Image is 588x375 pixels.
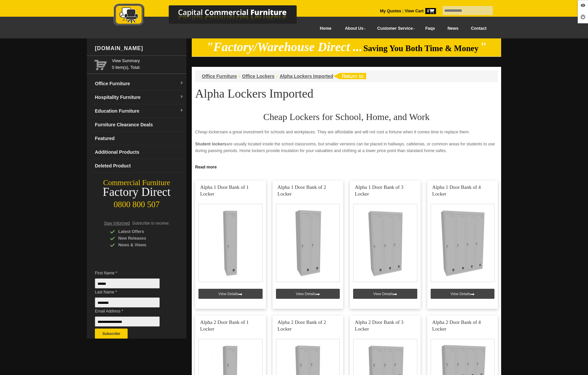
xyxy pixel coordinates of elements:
a: Office Furnituredropdown [92,77,186,91]
img: Capital Commercial Furniture Logo [95,3,329,28]
div: Commercial Furniture [87,178,186,187]
a: Hospitality Furnituredropdown [92,91,186,104]
a: Faqs [419,21,441,36]
input: First Name * [95,278,160,288]
img: return to [333,73,366,79]
span: 0 item(s), Total: [112,57,184,70]
a: View Summary [112,57,184,64]
p: are a great investment for schools and workplaces. They are affordable and will not cost a fortun... [195,129,498,135]
input: Last Name * [95,297,160,307]
strong: Student lockers [195,142,227,146]
span: Last Name * [95,289,170,295]
a: Click to read more [192,162,501,170]
span: Stay Informed [104,221,130,226]
span: Subscribe to receive: [132,221,170,226]
em: Cheap lockers [195,130,222,134]
h1: Alpha Lockers Imported [195,87,498,100]
span: First Name * [95,270,170,276]
strong: View Cart [405,9,436,13]
button: Subscribe [95,329,128,339]
div: New Releases [110,235,173,242]
a: Capital Commercial Furniture Logo [95,3,329,30]
img: dropdown [180,95,184,99]
a: Customer Service [370,21,419,36]
div: News & Views [110,242,173,248]
img: dropdown [180,109,184,113]
li: › [276,73,278,80]
input: Email Address * [95,317,160,327]
span: Email Address * [95,308,170,315]
p: provide a sense of security for the employees. Since no one can enter or touch the locker, it red... [195,159,498,173]
a: Deleted Product [92,159,186,173]
div: Latest Offers [110,228,173,235]
div: 0800 800 507 [87,197,186,209]
em: " [480,40,487,54]
img: dropdown [180,81,184,85]
div: Factory Direct [87,187,186,197]
a: My Quotes [380,9,401,13]
em: "Factory/Warehouse Direct ... [206,40,362,54]
a: Furniture Clearance Deals [92,118,186,132]
a: Additional Products [92,145,186,159]
a: Contact [465,21,493,36]
a: Office Furniture [202,74,237,79]
a: Alpha Lockers Imported [280,74,333,79]
a: View Cart0 [404,9,436,13]
div: [DOMAIN_NAME] [92,38,186,58]
a: News [441,21,465,36]
h2: Cheap Lockers for School, Home, and Work [195,112,498,122]
a: Featured [92,132,186,145]
p: are usually located inside the school classrooms, but smaller versions can be placed in hallways,... [195,141,498,154]
a: Education Furnituredropdown [92,104,186,118]
span: Saving You Both Time & Money [363,44,479,53]
li: › [239,73,240,80]
a: About Us [338,21,370,36]
a: Office Lockers [242,74,274,79]
span: 0 [425,8,436,14]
